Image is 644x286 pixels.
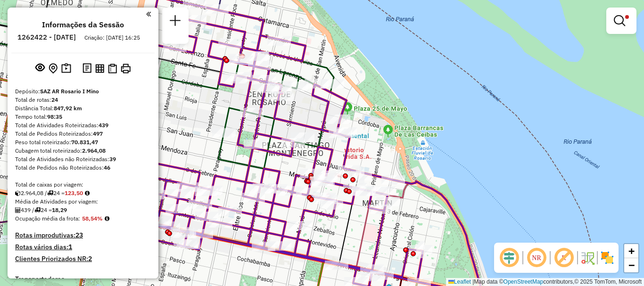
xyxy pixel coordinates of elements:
div: Depósito: [15,87,151,96]
div: 439 / 24 = [15,206,151,214]
span: Exibir rótulo [553,246,575,269]
div: Total de Pedidos Roteirizados: [15,130,151,138]
strong: 497 [93,130,103,137]
img: Fluxo de ruas [580,250,595,265]
button: Centralizar mapa no depósito ou ponto de apoio [47,61,59,76]
h4: Clientes Priorizados NR: [15,255,151,263]
strong: SAZ AR Rosario I Mino [40,88,99,95]
button: Imprimir Rotas [119,62,132,75]
h4: Rotas vários dias: [15,243,151,251]
strong: 847,92 km [54,105,82,112]
strong: 439 [99,122,108,129]
strong: 39 [109,155,116,163]
strong: 123,50 [65,189,83,196]
span: Ocultar NR [525,246,548,269]
span: + [628,245,635,257]
strong: 2 [88,254,92,263]
img: Exibir/Ocultar setores [600,250,615,265]
div: 2.964,08 / 24 = [15,189,151,197]
span: Ocupação média da frota: [15,215,80,222]
span: | [472,278,474,285]
a: Zoom in [624,244,638,258]
div: Total de Pedidos não Roteirizados: [15,163,151,172]
button: Logs desbloquear sessão [81,61,93,76]
h4: Transportadoras [15,275,151,283]
a: Nova sessão e pesquisa [166,11,185,33]
span: − [628,259,635,271]
a: Zoom out [624,258,638,272]
i: Total de rotas [34,207,41,213]
h6: 1262422 - [DATE] [17,33,76,41]
div: Média de Atividades por viagem: [15,197,151,206]
button: Exibir sessão original [33,61,47,76]
i: Meta Caixas/viagem: 266,08 Diferença: -142,58 [85,190,90,196]
div: Total de Atividades não Roteirizadas: [15,155,151,163]
i: Total de rotas [47,190,53,196]
i: Total de Atividades [15,207,21,213]
a: Exibir filtros [610,11,633,30]
div: Peso total roteirizado: [15,138,151,147]
div: Total de rotas: [15,96,151,104]
span: Ocultar deslocamento [498,246,520,269]
strong: 70.831,47 [71,139,98,146]
div: Map data © contributors,© 2025 TomTom, Microsoft [446,278,644,286]
a: OpenStreetMap [504,278,544,285]
em: Média calculada utilizando a maior ocupação (%Peso ou %Cubagem) de cada rota da sessão. Rotas cro... [105,216,109,221]
div: Tempo total: [15,113,151,121]
strong: 58,54% [82,215,103,222]
div: Criação: [DATE] 16:25 [81,33,144,42]
strong: 23 [75,231,83,239]
strong: 2.964,08 [82,147,106,154]
span: Filtro Ativo [625,15,629,19]
strong: 24 [51,96,58,103]
strong: 18,29 [52,206,67,213]
a: Leaflet [448,278,471,285]
div: Distância Total: [15,104,151,113]
div: Total de Atividades Roteirizadas: [15,121,151,130]
strong: 1 [68,243,72,251]
button: Visualizar Romaneio [106,62,119,75]
h4: Informações da Sessão [42,20,124,29]
div: Cubagem total roteirizado: [15,147,151,155]
button: Painel de Sugestão [59,61,73,76]
strong: 98:35 [47,113,62,120]
button: Visualizar relatório de Roteirização [93,62,106,74]
h4: Rotas improdutivas: [15,231,151,239]
strong: 46 [104,164,110,171]
i: Cubagem total roteirizado [15,190,21,196]
a: Clique aqui para minimizar o painel [146,8,151,19]
div: Total de caixas por viagem: [15,180,151,189]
